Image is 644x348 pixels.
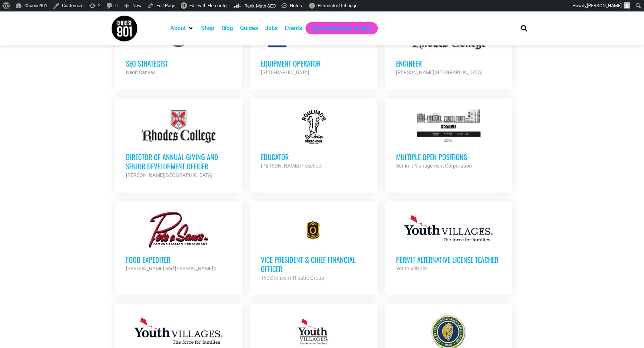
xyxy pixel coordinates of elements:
a: About [170,24,186,33]
a: Engineer [PERSON_NAME][GEOGRAPHIC_DATA] [385,5,512,87]
h3: Vice President & Chief Financial Officer [261,255,366,274]
a: Get Choose901 Emails [313,24,371,33]
strong: [PERSON_NAME] and [PERSON_NAME]'s [126,266,216,271]
h3: SEO Strategist [126,59,231,68]
div: Search [518,23,530,34]
a: Blog [221,24,233,33]
a: Equipment Operator [GEOGRAPHIC_DATA] [250,5,377,87]
h3: Educator [261,152,366,161]
a: Multiple Open Positions Summit Management Corporation [385,98,512,181]
a: Permit Alternative License Teacher Youth Villages [385,201,512,284]
span: Edit with Elementor [189,3,228,8]
a: Events [285,24,302,33]
strong: [PERSON_NAME] Preschool [261,163,322,169]
h3: Food Expediter [126,255,231,264]
h3: Director of Annual Giving and Senior Development Officer [126,152,231,171]
a: Food Expediter [PERSON_NAME] and [PERSON_NAME]'s [115,201,242,284]
a: SEO Strategist Neon Canvas [115,5,242,87]
strong: The Orpheum Theatre Group [261,275,324,281]
strong: Youth Villages [396,266,428,271]
a: Educator [PERSON_NAME] Preschool [250,98,377,181]
h3: Permit Alternative License Teacher [396,255,501,264]
nav: Main nav [167,22,509,34]
strong: [GEOGRAPHIC_DATA] [261,69,309,75]
span: Rank Math SEO [244,3,276,9]
strong: [PERSON_NAME][GEOGRAPHIC_DATA] [396,69,483,75]
strong: [PERSON_NAME][GEOGRAPHIC_DATA] [126,172,213,178]
span: [PERSON_NAME] [587,3,621,8]
a: Shop [201,24,214,33]
h3: Equipment Operator [261,59,366,68]
a: Guides [240,24,258,33]
strong: Summit Management Corporation [396,163,472,169]
h3: Multiple Open Positions [396,152,501,161]
a: Vice President & Chief Financial Officer The Orpheum Theatre Group [250,201,377,293]
h3: Engineer [396,59,501,68]
a: Director of Annual Giving and Senior Development Officer [PERSON_NAME][GEOGRAPHIC_DATA] [115,98,242,190]
a: Jobs [265,24,278,33]
div: About [167,22,197,34]
strong: Neon Canvas [126,69,156,75]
